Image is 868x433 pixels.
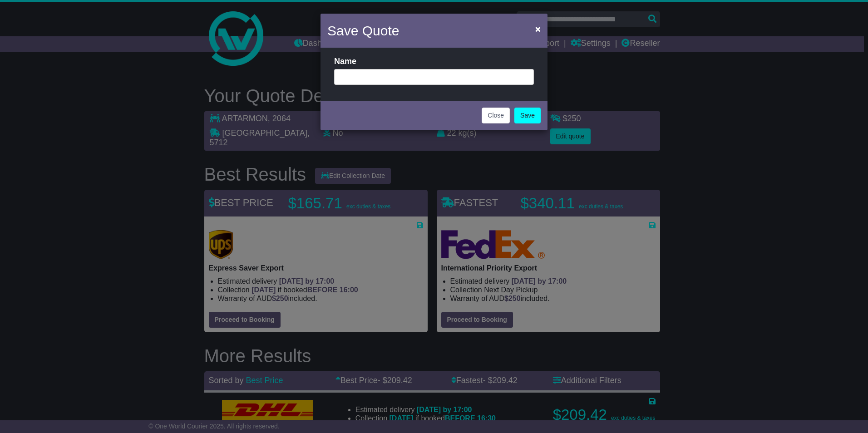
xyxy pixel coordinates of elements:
[334,57,356,67] label: Name
[531,20,545,38] button: Close
[535,24,541,34] span: ×
[482,108,510,123] button: Close
[514,108,541,123] a: Save
[327,20,399,41] h4: Save Quote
